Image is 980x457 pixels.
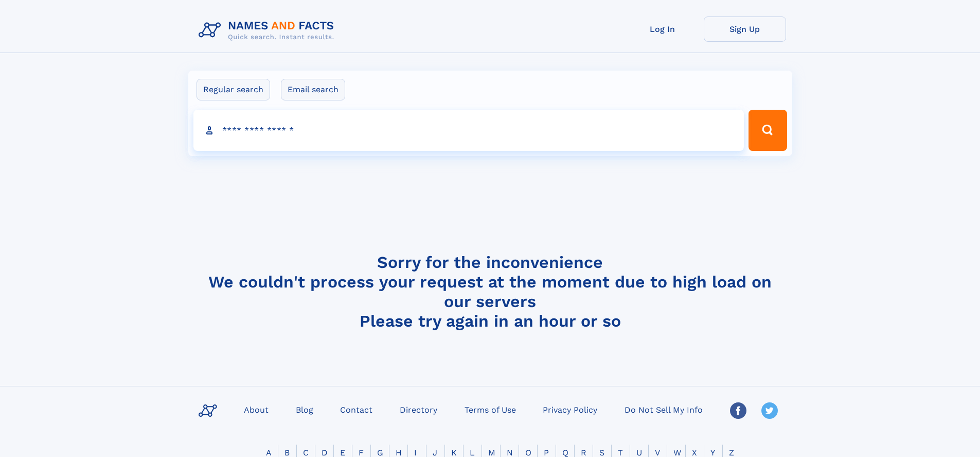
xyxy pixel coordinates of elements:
input: search input [193,110,744,151]
img: Twitter [761,402,778,419]
button: Search Button [749,110,787,151]
a: Directory [396,402,441,417]
a: Privacy Policy [539,402,601,417]
a: Do Not Sell My Info [620,402,707,417]
a: Sign Up [704,16,786,42]
a: About [240,402,273,417]
h4: Sorry for the inconvenience We couldn't process your request at the moment due to high load on ou... [194,252,786,331]
a: Blog [292,402,317,417]
label: Regular search [197,79,270,100]
img: Facebook [730,402,746,419]
a: Log In [621,16,704,42]
a: Contact [336,402,377,417]
label: Email search [281,79,345,100]
a: Terms of Use [460,402,520,417]
img: Logo Names and Facts [194,16,343,44]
